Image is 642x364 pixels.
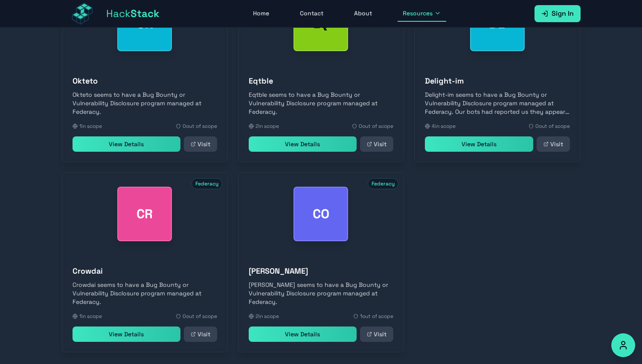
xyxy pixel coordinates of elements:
[359,123,393,130] span: 0 out of scope
[360,326,393,342] a: Visit
[360,313,393,320] span: 1 out of scope
[73,280,217,306] p: Crowdai seems to have a Bug Bounty or Vulnerability Disclosure program managed at Federacy.
[79,313,102,320] span: 1 in scope
[425,75,569,87] h3: Delight-im
[368,178,398,189] span: Federacy
[535,5,581,22] a: Sign In
[349,6,377,22] a: About
[249,265,393,277] h3: [PERSON_NAME]
[106,7,160,20] span: Hack
[360,136,393,152] a: Visit
[293,187,348,241] div: Cooper
[537,136,570,152] a: Visit
[192,178,222,189] span: Federacy
[184,326,217,342] a: Visit
[295,6,328,22] a: Contact
[611,333,635,357] button: Accessibility Options
[425,136,533,152] a: View Details
[73,136,180,152] a: View Details
[183,313,217,320] span: 0 out of scope
[256,313,279,320] span: 2 in scope
[398,6,446,22] button: Resources
[73,326,180,342] a: View Details
[249,280,393,306] p: [PERSON_NAME] seems to have a Bug Bounty or Vulnerability Disclosure program managed at Federacy.
[248,6,274,22] a: Home
[249,90,393,116] p: Eqtble seems to have a Bug Bounty or Vulnerability Disclosure program managed at Federacy.
[249,136,357,152] a: View Details
[535,123,570,130] span: 0 out of scope
[249,75,393,87] h3: Eqtble
[249,326,357,342] a: View Details
[183,123,217,130] span: 0 out of scope
[117,187,172,241] div: Crowdai
[432,123,456,130] span: 4 in scope
[552,9,574,19] span: Sign In
[131,7,160,20] span: Stack
[73,265,217,277] h3: Crowdai
[73,75,217,87] h3: Okteto
[256,123,279,130] span: 2 in scope
[73,90,217,116] p: Okteto seems to have a Bug Bounty or Vulnerability Disclosure program managed at Federacy.
[79,123,102,130] span: 1 in scope
[184,136,217,152] a: Visit
[425,90,569,116] p: Delight-im seems to have a Bug Bounty or Vulnerability Disclosure program managed at Federacy. Ou...
[403,9,433,17] span: Resources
